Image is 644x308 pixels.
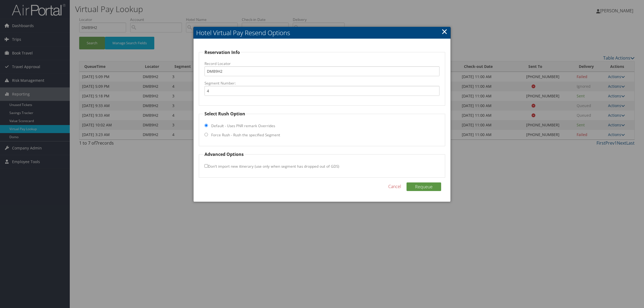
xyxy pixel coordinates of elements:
[204,49,241,56] legend: Reservation Info
[204,161,339,171] label: Don't import new itinerary (use only when segment has dropped out of GDS)
[211,123,275,129] label: Default - Uses PNR remark Overrides
[204,111,246,117] legend: Select Rush Option
[388,183,401,190] a: Cancel
[441,26,448,37] a: Close
[211,132,280,138] label: Force Rush - Rush the specified Segment
[204,151,244,157] legend: Advanced Options
[204,80,440,86] label: Segment Number:
[193,27,451,39] h2: Hotel Virtual Pay Resend Options
[204,164,208,168] input: Don't import new itinerary (use only when segment has dropped out of GDS)
[407,182,441,191] button: Requeue
[204,61,440,66] label: Record Locator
